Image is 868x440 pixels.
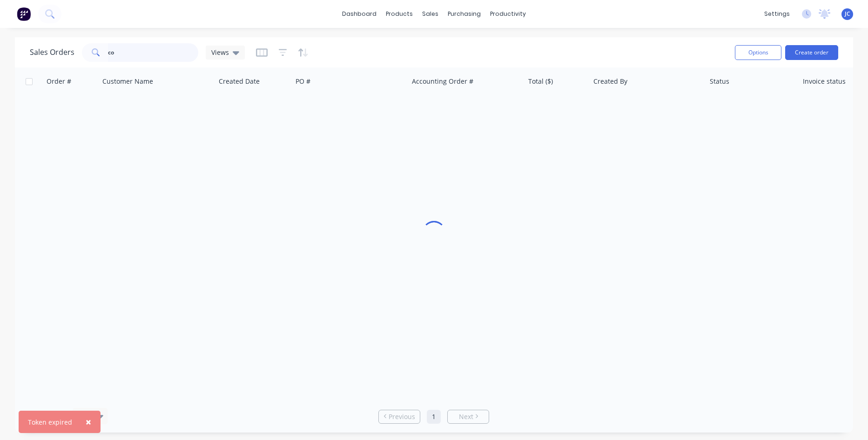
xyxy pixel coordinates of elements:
[448,412,489,421] a: Next page
[337,7,381,21] a: dashboard
[803,77,846,86] div: Invoice status
[86,415,91,428] span: ×
[710,77,729,86] div: Status
[30,48,74,57] h1: Sales Orders
[375,410,493,424] ul: Pagination
[28,417,72,427] div: Token expired
[102,77,153,86] div: Customer Name
[427,410,441,424] a: Page 1 is your current page
[412,77,473,86] div: Accounting Order #
[593,77,627,86] div: Created By
[459,412,473,421] span: Next
[389,412,415,421] span: Previous
[211,47,229,57] span: Views
[296,77,310,86] div: PO #
[760,7,794,21] div: settings
[381,7,417,21] div: products
[845,10,850,18] span: JC
[219,77,260,86] div: Created Date
[379,412,420,421] a: Previous page
[443,7,485,21] div: purchasing
[417,7,443,21] div: sales
[528,77,553,86] div: Total ($)
[108,43,199,62] input: Search...
[785,45,838,60] button: Create order
[17,7,31,21] img: Factory
[76,411,101,433] button: Close
[735,45,781,60] button: Options
[47,77,71,86] div: Order #
[485,7,531,21] div: productivity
